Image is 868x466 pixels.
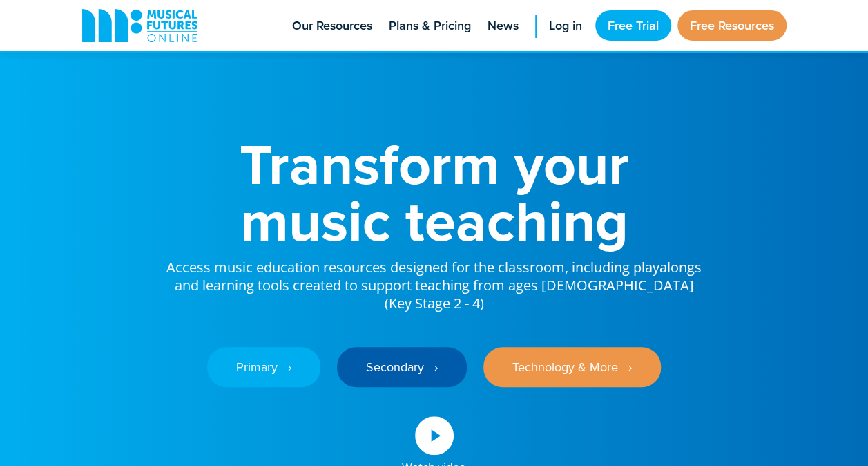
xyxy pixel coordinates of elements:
a: Technology & More ‎‏‏‎ ‎ › [483,347,661,387]
span: Log in [549,17,582,35]
a: Secondary ‎‏‏‎ ‎ › [337,347,467,387]
span: News [488,17,519,35]
a: Free Resources [677,10,787,41]
a: Primary ‎‏‏‎ ‎ › [207,347,320,387]
h1: Transform your music teaching [165,136,704,249]
p: Access music education resources designed for the classroom, including playalongs and learning to... [165,249,704,313]
span: Our Resources [292,17,372,35]
span: Plans & Pricing [389,17,471,35]
a: Free Trial [595,10,671,41]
